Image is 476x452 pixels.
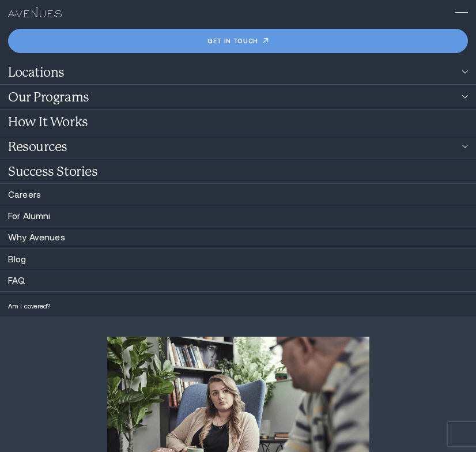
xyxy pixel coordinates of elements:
[8,254,27,264] a: Blog
[8,211,51,221] a: For Alumni
[8,190,41,199] a: Careers
[8,232,65,242] a: Why Avenues
[8,276,25,285] a: FAQ
[8,29,468,54] a: Get in touch
[8,303,50,310] a: Am I covered?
